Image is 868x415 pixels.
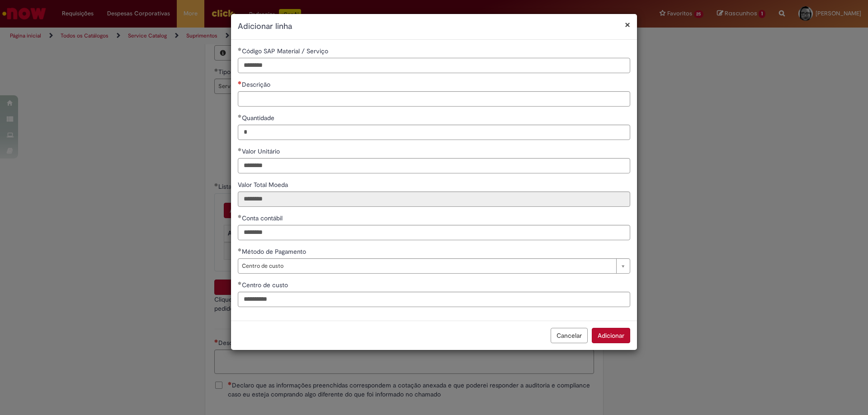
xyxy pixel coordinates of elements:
span: Centro de custo [242,281,290,289]
input: Quantidade [238,125,630,140]
span: Método de Pagamento [242,247,308,256]
span: Obrigatório Preenchido [238,248,242,252]
input: Valor Unitário [238,158,630,173]
input: Valor Total Moeda [238,191,630,207]
span: Obrigatório Preenchido [238,114,242,118]
span: Valor Unitário [242,147,282,155]
span: Obrigatório Preenchido [238,47,242,51]
span: Somente leitura - Valor Total Moeda [238,181,290,189]
span: Obrigatório Preenchido [238,214,242,218]
span: Centro de custo [242,259,612,273]
input: Conta contábil [238,225,630,240]
button: Cancelar [551,328,588,343]
input: Código SAP Material / Serviço [238,58,630,73]
span: Conta contábil [242,214,284,222]
button: Fechar modal [625,20,630,29]
span: Código SAP Material / Serviço [242,47,330,55]
span: Descrição [242,80,272,89]
h2: Adicionar linha [238,21,630,33]
span: Obrigatório Preenchido [238,148,242,151]
input: Descrição [238,91,630,107]
span: Necessários [238,81,242,84]
button: Adicionar [592,328,630,343]
span: Quantidade [242,114,276,122]
span: Obrigatório Preenchido [238,281,242,285]
input: Centro de custo [238,292,630,307]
